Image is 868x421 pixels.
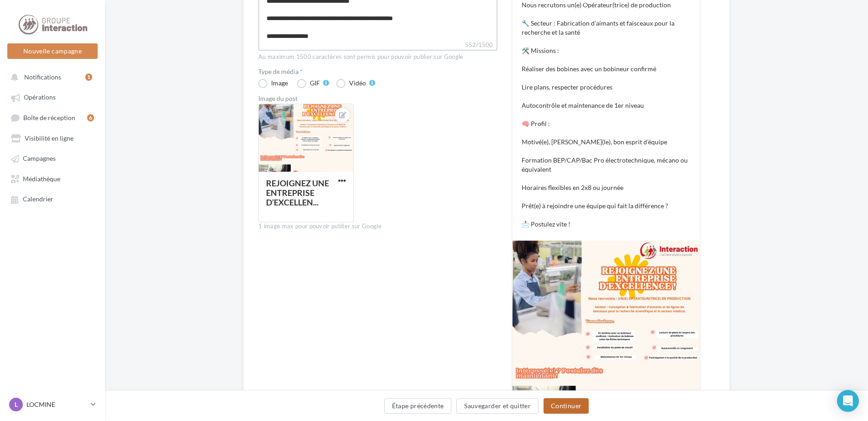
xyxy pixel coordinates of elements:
[310,80,320,86] div: GIF
[5,190,99,207] a: Calendrier
[5,170,99,187] a: Médiathèque
[26,400,87,409] p: LOCMINE
[349,80,366,86] div: Vidéo
[24,73,61,81] span: Notifications
[258,95,497,102] div: Image du post
[456,398,539,414] button: Sauvegarder et quitter
[23,175,60,183] span: Médiathèque
[24,94,56,101] span: Opérations
[15,400,18,409] span: L
[7,43,98,59] button: Nouvelle campagne
[271,80,288,86] div: Image
[544,398,589,414] button: Continuer
[23,114,75,121] span: Boîte de réception
[23,155,56,163] span: Campagnes
[384,398,452,414] button: Étape précédente
[837,390,859,412] div: Open Intercom Messenger
[5,109,99,126] a: Boîte de réception6
[258,53,497,61] div: Au maximum 1500 caractères sont permis pour pouvoir publier sur Google
[7,396,98,413] a: L LOCMINE
[23,195,53,203] span: Calendrier
[5,150,99,166] a: Campagnes
[258,40,497,51] label: 552/1500
[258,222,497,231] div: 1 image max pour pouvoir publier sur Google
[5,130,99,146] a: Visibilité en ligne
[85,74,92,81] div: 1
[87,114,94,121] div: 6
[266,178,329,207] div: REJOIGNEZ UNE ENTREPRISE D’EXCELLEN...
[5,68,96,85] button: Notifications 1
[25,134,73,142] span: Visibilité en ligne
[5,89,99,105] a: Opérations
[258,68,497,75] label: Type de média *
